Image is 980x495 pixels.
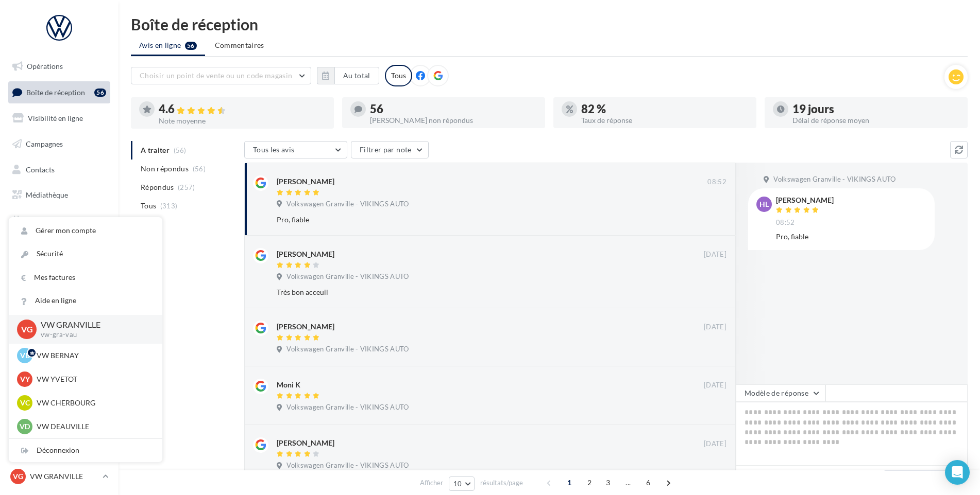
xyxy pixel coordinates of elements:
span: Boîte de réception [26,87,85,96]
div: Déconnexion [9,439,162,462]
span: VB [20,350,30,361]
div: [PERSON_NAME] [277,322,334,332]
span: 6 [640,474,656,491]
span: Campagnes [26,139,63,148]
a: Boîte de réception56 [6,81,112,103]
span: HL [759,199,769,209]
span: 1 [561,474,578,491]
span: VD [20,421,30,432]
button: Au total [317,67,379,84]
div: Pro, fiable [776,232,926,242]
a: Sécurité [9,242,162,266]
span: [DATE] [704,250,726,259]
span: Opérations [27,62,63,70]
span: [DATE] [704,323,726,332]
div: Très bon acceuil [277,287,660,297]
div: [PERSON_NAME] [277,249,334,259]
span: [DATE] [704,439,726,449]
div: Taux de réponse [581,117,748,124]
div: [PERSON_NAME] non répondus [370,117,537,124]
span: Visibilité en ligne [28,114,83,122]
a: VG VW GRANVILLE [8,467,110,486]
span: Volkswagen Granville - VIKINGS AUTO [773,175,895,184]
div: [PERSON_NAME] [776,197,834,204]
div: Boîte de réception [131,16,968,32]
p: VW GRANVILLE [41,319,146,331]
div: Délai de réponse moyen [792,117,959,124]
span: Tous [141,201,156,211]
span: (313) [160,202,178,210]
button: Tous les avis [244,141,347,158]
button: Au total [334,67,379,84]
span: [DATE] [704,381,726,390]
div: Open Intercom Messenger [945,460,970,485]
span: Choisir un point de vente ou un code magasin [140,71,292,80]
span: 08:52 [707,178,726,187]
a: ASSETS PERSONNALISABLES [6,236,112,266]
div: Moni K [277,380,300,390]
button: Modèle de réponse [736,384,825,402]
span: Répondus [141,182,174,192]
span: Tous les avis [253,145,295,154]
span: Volkswagen Granville - VIKINGS AUTO [286,403,409,412]
a: Opérations [6,56,112,77]
p: vw-gra-vau [41,330,146,340]
a: Campagnes [6,133,112,155]
a: Calendrier [6,210,112,232]
span: 10 [453,480,462,488]
span: Volkswagen Granville - VIKINGS AUTO [286,345,409,354]
span: Médiathèque [26,190,68,199]
div: Note moyenne [159,117,326,125]
div: Tous [385,65,412,86]
span: VG [13,471,23,482]
button: Filtrer par note [351,141,429,158]
div: [PERSON_NAME] [277,438,334,448]
p: VW YVETOT [37,374,150,384]
span: Volkswagen Granville - VIKINGS AUTO [286,200,409,209]
span: Commentaires [215,40,264,50]
a: Mes factures [9,266,162,289]
span: Volkswagen Granville - VIKINGS AUTO [286,272,409,281]
span: Contacts [26,165,55,173]
span: Afficher [420,478,443,488]
button: Choisir un point de vente ou un code magasin [131,67,311,84]
span: (56) [193,165,206,173]
p: VW CHERBOURG [37,398,150,408]
span: VC [20,398,30,408]
p: VW GRANVILLE [30,471,98,482]
span: 2 [581,474,598,491]
a: Médiathèque [6,184,112,206]
span: Volkswagen Granville - VIKINGS AUTO [286,461,409,470]
p: VW DEAUVILLE [37,421,150,432]
a: Visibilité en ligne [6,108,112,129]
span: résultats/page [480,478,523,488]
div: 4.6 [159,103,326,115]
div: 56 [370,103,537,115]
a: Gérer mon compte [9,219,162,242]
div: Pro, fiable [277,215,660,225]
div: [PERSON_NAME] [277,176,334,187]
span: Calendrier [26,216,60,225]
p: VW BERNAY [37,350,150,361]
div: 56 [94,89,106,97]
a: Aide en ligne [9,289,162,312]
span: 08:52 [776,218,795,227]
div: 82 % [581,103,748,115]
span: VG [21,323,33,335]
span: (257) [178,183,195,191]
span: Non répondus [141,164,189,174]
span: 3 [600,474,616,491]
button: 10 [449,476,475,491]
span: ... [620,474,636,491]
span: VY [20,374,30,384]
div: 19 jours [792,103,959,115]
a: Contacts [6,159,112,181]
